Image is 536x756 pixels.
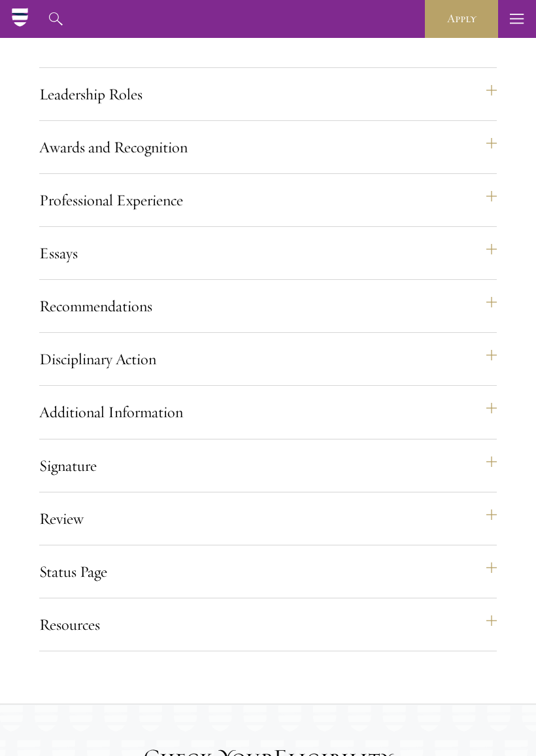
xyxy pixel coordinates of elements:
[39,609,497,640] button: Resources
[39,290,497,322] button: Recommendations
[39,184,497,216] button: Professional Experience
[39,503,497,534] button: Review
[39,450,497,481] button: Signature
[39,343,497,375] button: Disciplinary Action
[39,396,497,428] button: Additional Information
[39,78,497,110] button: Leadership Roles
[39,556,497,587] button: Status Page
[39,131,497,163] button: Awards and Recognition
[39,237,497,269] button: Essays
